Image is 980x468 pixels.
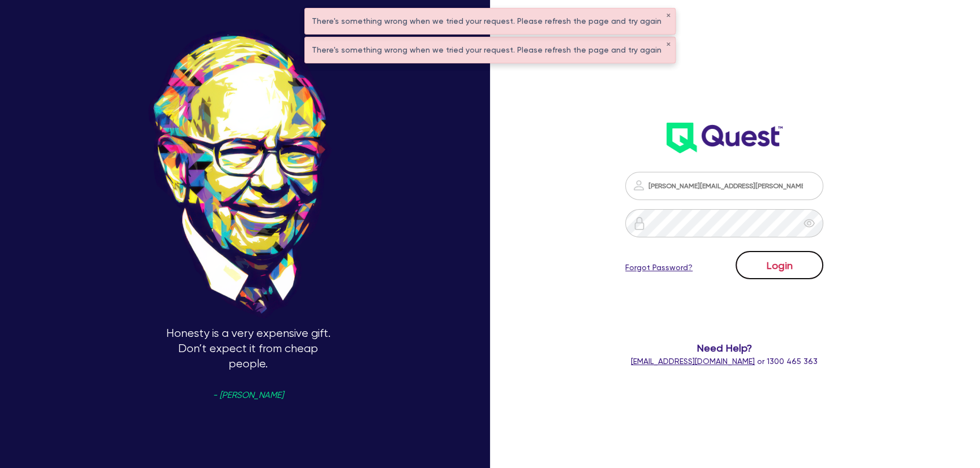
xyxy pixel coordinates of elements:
[625,172,823,200] input: Email address
[305,8,675,34] div: There's something wrong when we tried your request. Please refresh the page and try again
[666,42,670,47] button: ✕
[633,216,646,230] img: icon-password
[736,251,823,279] button: Login
[595,340,854,356] span: Need Help?
[631,357,818,366] span: or 1300 465 363
[632,179,646,192] img: icon-password
[305,37,675,63] div: There's something wrong when we tried your request. Please refresh the page and try again
[666,13,670,19] button: ✕
[803,218,815,229] span: eye
[631,357,755,366] a: [EMAIL_ADDRESS][DOMAIN_NAME]
[213,391,283,400] span: - [PERSON_NAME]
[667,123,783,153] img: wH2k97JdezQIQAAAABJRU5ErkJggg==
[625,262,693,274] a: Forgot Password?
